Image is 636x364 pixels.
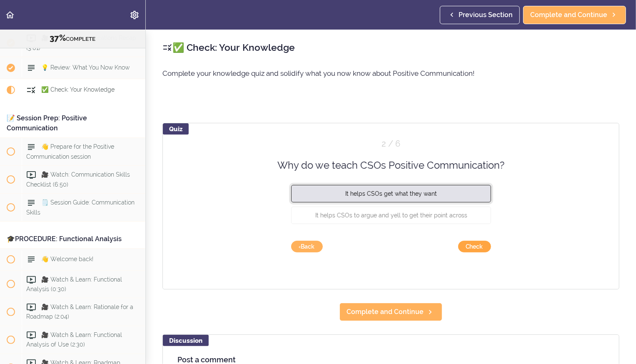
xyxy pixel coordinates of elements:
span: 🎥 Watch: Communication Skills Checklist (6:50) [26,171,130,187]
span: It helps CSOs get what they want [345,190,437,197]
button: submit answer [458,241,491,252]
a: Previous Section [440,6,520,24]
h2: ✅ Check: Your Knowledge [162,40,619,55]
button: go back [291,241,323,252]
span: 👋 Prepare for the Positive Communication session [26,143,114,160]
span: 🎥 Watch & Learn: Functional Analysis of Use (2:30) [26,332,122,348]
div: Discussion [163,335,209,346]
button: It helps CSOs to argue and yell to get their point across [291,207,491,224]
span: ✅ Check: Your Knowledge [41,86,115,93]
span: 🎥 Watch & Learn: Functional Analysis (0:30) [26,276,122,292]
svg: Settings Menu [130,10,140,20]
div: COMPLETE [10,33,135,44]
span: Complete and Continue [347,307,424,317]
a: Complete and Continue [523,6,626,24]
span: Previous Section [459,10,513,20]
button: It helps CSOs get what they want [291,185,491,202]
svg: Back to course curriculum [5,10,15,20]
span: 37% [50,33,66,43]
span: 🎥 Watch & Learn: Rationale for a Roadmap (2:04) [26,304,133,320]
div: Question 2 out of 6 [291,138,491,150]
span: 🗒️ Session Guide: Communication Skills [26,199,135,215]
a: Complete and Continue [339,303,442,321]
span: Complete and Continue [530,10,607,20]
span: 💡 Review: What You Now Know [41,64,130,71]
h4: Post a comment [177,356,604,364]
span: 👋 Welcome back! [41,256,93,262]
p: Complete your knowledge quiz and solidify what you now know about Positive Communication! [162,67,619,80]
div: Why do we teach CSOs Positive Communication? [270,158,512,172]
div: Quiz [163,123,189,135]
span: It helps CSOs to argue and yell to get their point across [315,212,467,219]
